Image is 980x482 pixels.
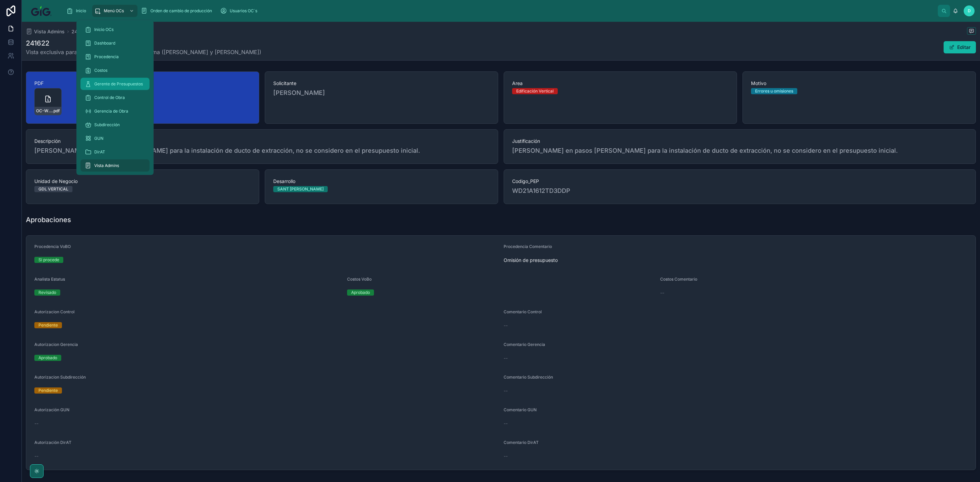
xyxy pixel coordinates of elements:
[26,48,261,56] span: Vista exclusiva para los administradores del sistema ([PERSON_NAME] y [PERSON_NAME])
[81,78,150,90] a: Gerente de Presupuestos
[81,23,150,36] a: Inicio OCs
[34,440,71,445] span: Autorización DirAT
[273,88,490,98] span: [PERSON_NAME]
[277,186,324,192] div: SANT [PERSON_NAME]
[504,309,542,314] span: Comentario Control
[139,5,217,17] a: Orden de cambio de producción
[347,277,372,282] span: Costos VoBo
[38,355,57,361] div: Aprobado
[944,41,976,53] button: Editar
[504,244,552,249] span: Procedencia Comentario
[504,355,508,362] span: --
[94,109,128,114] span: Gerencia de Obra
[92,5,137,17] a: Menú OCs
[94,122,120,128] span: Subdirección
[81,51,150,63] a: Procedencia
[94,95,125,100] span: Control de Obra
[94,54,119,60] span: Procedencia
[218,5,262,17] a: Usuarios OC´s
[34,178,251,185] span: Unidad de Negocio
[512,146,967,155] span: [PERSON_NAME] en pasos [PERSON_NAME] para la instalación de ducto de extracción, no se considero ...
[34,244,71,249] span: Procedencia VoBO
[34,309,75,314] span: Autorizacion Control
[26,215,71,225] h1: Aprobaciones
[512,80,729,87] span: Area
[94,149,105,155] span: DirAT
[38,257,59,263] div: Si procede
[76,8,86,14] span: Inicio
[94,136,103,141] span: GUN
[504,342,545,347] span: Comentario Gerencia
[94,40,115,46] span: Dashboard
[34,420,38,427] span: --
[512,138,967,145] span: Justificación
[71,28,89,35] a: 241622
[512,178,967,185] span: Codigo_PEP
[230,8,257,14] span: Usuarios OC´s
[104,8,124,14] span: Menú OCs
[61,3,938,18] div: scrollable content
[94,163,119,168] span: Vista Admins
[34,28,65,35] span: Vista Admins
[660,289,664,296] span: --
[38,387,58,394] div: Pendiente
[273,80,490,87] span: Solicitante
[81,92,150,104] a: Control de Obra
[38,289,56,296] div: Revisado
[512,186,967,196] span: WD21A1612TD3DDP
[81,64,150,77] a: Costos
[64,5,91,17] a: Inicio
[94,68,108,73] span: Costos
[81,160,150,172] a: Vista Admins
[150,8,212,14] span: Orden de cambio de producción
[81,132,150,145] a: GUN
[81,105,150,117] a: Gerencia de Obra
[94,81,143,87] span: Gerente de Presupuestos
[81,146,150,158] a: DirAT
[504,257,967,264] span: Omisión de presupuesto
[38,322,58,328] div: Pendiente
[81,119,150,131] a: Subdirección
[34,342,78,347] span: Autorizacion Gerencia
[34,375,86,380] span: Autorizacion Subdirección
[94,27,114,32] span: Inicio OCs
[34,80,251,87] span: PDF
[34,138,490,145] span: Descripción
[273,178,490,185] span: Desarrollo
[26,38,261,48] h1: 241622
[504,420,508,427] span: --
[751,80,967,87] span: Motivo
[504,440,539,445] span: Comentario DirAT
[38,186,68,192] div: GDL VERTICAL
[504,375,553,380] span: Comentario Subdirección
[34,407,69,412] span: Autorización GUN
[351,289,370,296] div: Aprobado
[968,8,971,14] span: D
[36,108,52,114] span: OC-WD21A1612TD3DDP
[504,407,537,412] span: Comentario GUN
[504,387,508,394] span: --
[34,453,38,460] span: --
[660,277,697,282] span: Costos Comentario
[34,277,65,282] span: Analista Estatus
[504,322,508,329] span: --
[27,5,55,16] img: App logo
[34,146,490,155] span: [PERSON_NAME] en pasos [PERSON_NAME] para la instalación de ducto de extracción, no se considero ...
[504,453,508,460] span: --
[755,88,793,94] div: Errores u omisiones
[516,88,554,94] div: Edificación Vertical
[81,37,150,49] a: Dashboard
[52,108,60,114] span: .pdf
[26,28,65,35] a: Vista Admins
